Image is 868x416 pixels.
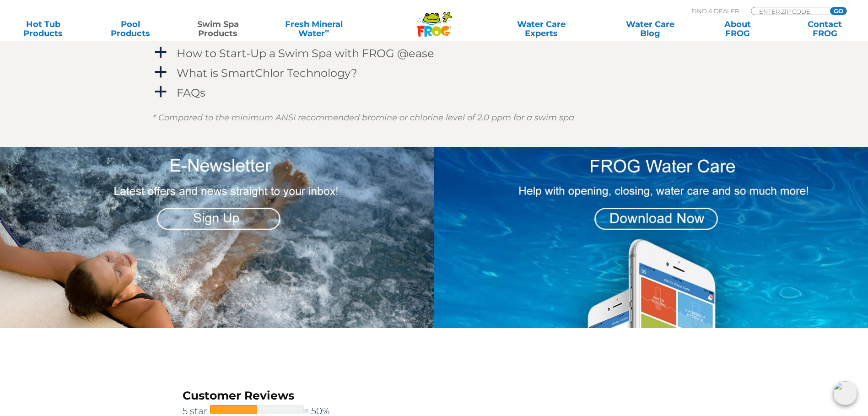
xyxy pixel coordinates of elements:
a: Water CareExperts [486,20,597,38]
input: GO [830,7,846,15]
h4: FAQs [177,86,205,99]
h4: What is SmartChlor Technology? [177,67,357,79]
em: * Compared to the minimum ANSI recommended bromine or chlorine level of 2.0 ppm for a swim spa [153,113,574,123]
h3: Customer Reviews [183,388,350,404]
a: Swim SpaProducts [184,20,252,38]
input: Zip Code Form [758,7,820,15]
span: a [154,46,167,59]
a: Water CareBlog [616,20,684,38]
a: a How to Start-Up a Swim Spa with FROG @ease [153,45,716,62]
a: PoolProducts [97,20,165,38]
a: Hot TubProducts [9,20,77,38]
img: openIcon [833,381,857,405]
a: a What is SmartChlor Technology? [153,65,716,81]
span: a [154,85,167,99]
a: ContactFROG [791,20,859,38]
p: Find A Dealer [691,7,739,15]
a: AboutFROG [703,20,771,38]
sup: ∞ [325,27,329,34]
a: Fresh MineralWater∞ [271,20,356,38]
span: a [154,65,167,79]
a: a FAQs [153,84,716,101]
h4: How to Start-Up a Swim Spa with FROG @ease [177,47,434,59]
